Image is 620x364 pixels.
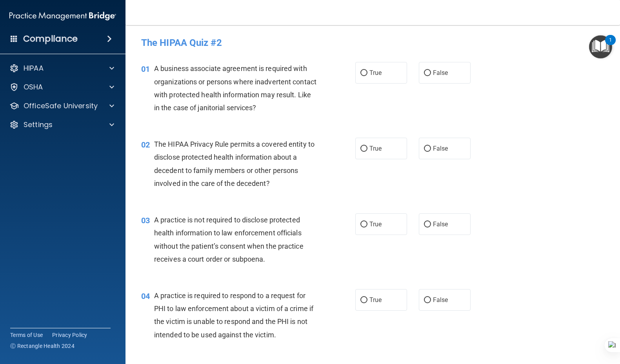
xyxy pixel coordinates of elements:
[154,140,315,187] span: The HIPAA Privacy Rule permits a covered entity to disclose protected health information about a ...
[10,342,75,350] span: Ⓒ Rectangle Health 2024
[360,70,367,76] input: True
[154,216,304,263] span: A practice is not required to disclose protected health information to law enforcement officials ...
[24,64,44,73] p: HIPAA
[141,216,150,225] span: 03
[433,220,448,228] span: False
[9,82,114,92] a: OSHA
[609,40,612,50] div: 1
[9,64,114,73] a: HIPAA
[24,82,43,92] p: OSHA
[369,145,382,152] span: True
[360,146,367,152] input: True
[24,101,98,111] p: OfficeSafe University
[154,64,316,112] span: A business associate agreement is required with organizations or persons where inadvertent contac...
[369,220,382,228] span: True
[369,296,382,304] span: True
[369,69,382,76] span: True
[141,64,150,74] span: 01
[154,291,313,339] span: A practice is required to respond to a request for PHI to law enforcement about a victim of a cri...
[424,222,431,227] input: False
[141,38,604,48] h4: The HIPAA Quiz #2
[424,146,431,152] input: False
[9,8,116,24] img: PMB logo
[9,101,114,111] a: OfficeSafe University
[424,70,431,76] input: False
[424,297,431,303] input: False
[141,291,150,301] span: 04
[9,120,114,129] a: Settings
[52,331,87,339] a: Privacy Policy
[433,296,448,304] span: False
[10,331,43,339] a: Terms of Use
[23,33,78,44] h4: Compliance
[360,222,367,227] input: True
[360,297,367,303] input: True
[24,120,53,129] p: Settings
[141,140,150,149] span: 02
[433,145,448,152] span: False
[589,35,612,58] button: Open Resource Center, 1 new notification
[433,69,448,76] span: False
